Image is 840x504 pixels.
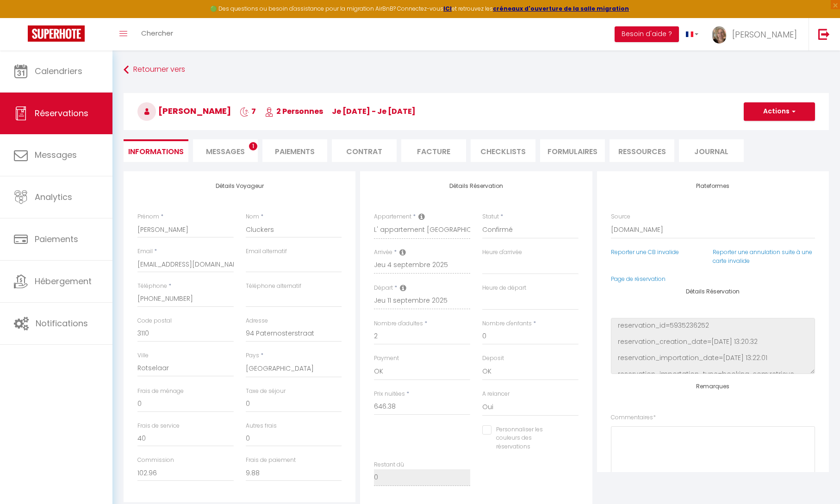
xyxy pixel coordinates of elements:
label: Restant dû [374,460,404,469]
span: Hébergement [35,275,92,287]
li: Contrat [332,139,397,162]
label: Téléphone [137,282,167,291]
label: Personnaliser les couleurs des réservations [492,425,567,452]
span: Analytics [35,191,72,203]
span: Calendriers [35,65,82,77]
img: Super Booking [28,25,85,42]
li: Facture [401,139,466,162]
label: Nombre d'enfants [482,319,532,328]
a: Page de réservation [611,275,666,283]
a: Reporter une annulation suite à une carte invalide [713,248,812,265]
label: Adresse [246,317,268,325]
span: [PERSON_NAME] [732,29,797,40]
label: Départ [374,284,393,292]
h4: Détails Réservation [374,183,578,189]
span: Chercher [141,28,173,38]
label: Arrivée [374,248,392,257]
button: Besoin d'aide ? [615,26,679,42]
a: ICI [443,5,452,12]
img: logout [818,28,830,40]
label: Source [611,212,630,221]
span: je [DATE] - je [DATE] [332,106,416,117]
label: Email alternatif [246,247,287,256]
a: Chercher [134,18,180,50]
li: Paiements [262,139,327,162]
label: Heure d'arrivée [482,248,522,257]
li: Journal [679,139,744,162]
li: Ressources [610,139,674,162]
label: Code postal [137,317,172,325]
h4: Détails Réservation [611,288,815,295]
span: Messages [206,146,245,157]
a: créneaux d'ouverture de la salle migration [493,5,629,12]
span: 1 [249,142,257,150]
a: ... [PERSON_NAME] [705,18,809,50]
span: Réservations [35,107,88,119]
span: 7 [240,106,256,117]
label: Ville [137,351,149,360]
label: Statut [482,212,499,221]
span: [PERSON_NAME] [137,105,231,117]
span: Notifications [36,317,88,329]
li: CHECKLISTS [471,139,535,162]
label: Heure de départ [482,284,526,292]
li: FORMULAIRES [540,139,605,162]
label: Nombre d'adultes [374,319,423,328]
label: Prénom [137,212,159,221]
img: ... [712,26,726,44]
label: Frais de paiement [246,456,296,465]
label: Commentaires [611,413,656,422]
label: Commission [137,456,174,465]
a: Reporter une CB invalide [611,248,679,256]
h4: Plateformes [611,183,815,189]
label: Nom [246,212,259,221]
label: Téléphone alternatif [246,282,301,291]
button: Ouvrir le widget de chat LiveChat [7,4,35,31]
span: 2 Personnes [265,106,323,117]
label: Payment [374,354,399,363]
label: Taxe de séjour [246,387,286,396]
label: Frais de ménage [137,387,184,396]
h4: Détails Voyageur [137,183,342,189]
label: Frais de service [137,422,180,430]
label: Email [137,247,153,256]
label: A relancer [482,390,510,398]
label: Autres frais [246,422,277,430]
label: Prix nuitées [374,390,405,398]
span: Paiements [35,233,78,245]
li: Informations [124,139,188,162]
a: Retourner vers [124,62,829,78]
span: Messages [35,149,77,161]
h4: Remarques [611,383,815,390]
label: Pays [246,351,259,360]
label: Deposit [482,354,504,363]
label: Appartement [374,212,411,221]
button: Actions [744,102,815,121]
